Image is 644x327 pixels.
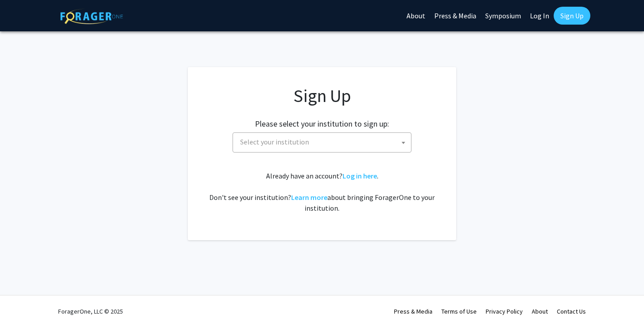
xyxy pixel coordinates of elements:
[206,85,438,106] h1: Sign Up
[58,296,123,327] div: ForagerOne, LLC © 2025
[343,171,377,180] a: Log in here
[291,193,327,202] a: Learn more about bringing ForagerOne to your institution
[486,307,523,315] a: Privacy Policy
[394,307,432,315] a: Press & Media
[240,137,309,146] span: Select your institution
[206,170,438,213] div: Already have an account? . Don't see your institution? about bringing ForagerOne to your institut...
[441,307,477,315] a: Terms of Use
[532,307,548,315] a: About
[557,307,586,315] a: Contact Us
[233,132,411,153] span: Select your institution
[60,8,123,24] img: ForagerOne Logo
[255,119,389,129] h2: Please select your institution to sign up:
[554,7,590,25] a: Sign Up
[237,133,411,151] span: Select your institution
